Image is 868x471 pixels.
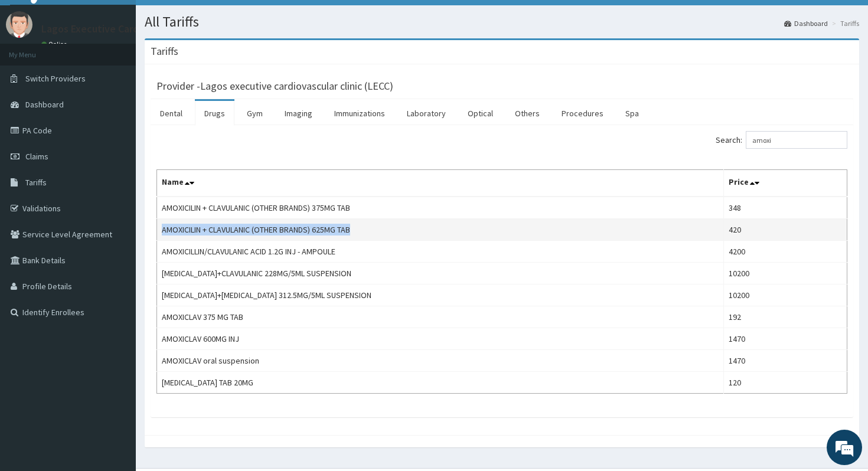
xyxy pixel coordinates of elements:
a: Procedures [552,101,613,126]
td: 1470 [723,350,847,372]
span: Tariffs [25,177,47,188]
div: Minimize live chat window [194,6,222,34]
img: d_794563401_company_1708531726252_794563401 [22,59,48,89]
td: 1470 [723,328,847,350]
td: 192 [723,306,847,328]
td: 420 [723,219,847,241]
input: Search: [746,131,847,149]
th: Price [723,170,847,197]
a: Spa [616,101,648,126]
img: User Image [6,11,32,38]
span: Claims [25,151,48,162]
td: AMOXICILIN + CLAVULANIC (OTHER BRANDS) 375MG TAB [157,197,724,219]
span: We're online! [68,149,163,268]
h3: Tariffs [151,46,178,57]
td: 10200 [723,284,847,306]
a: Dashboard [784,18,828,28]
td: [MEDICAL_DATA]+[MEDICAL_DATA] 312.5MG/5ML SUSPENSION [157,284,724,306]
td: AMOXICLAV 600MG INJ [157,328,724,350]
span: Dashboard [25,99,64,110]
div: Chat with us now [61,66,198,81]
td: AMOXICILIN + CLAVULANIC (OTHER BRANDS) 625MG TAB [157,219,724,241]
td: AMOXICLAV 375 MG TAB [157,306,724,328]
a: Gym [237,101,272,126]
td: [MEDICAL_DATA]+CLAVULANIC 228MG/5ML SUSPENSION [157,263,724,284]
td: AMOXICLAV oral suspension [157,350,724,372]
a: Laboratory [397,101,455,126]
textarea: Type your message and hit 'Enter' [6,322,225,364]
a: Drugs [195,101,234,126]
a: Others [505,101,549,126]
h1: All Tariffs [145,14,859,30]
td: 120 [723,372,847,394]
a: Online [41,40,70,48]
label: Search: [716,131,847,149]
a: Dental [151,101,192,126]
th: Name [157,170,724,197]
a: Immunizations [325,101,394,126]
li: Tariffs [829,18,859,28]
a: Optical [458,101,502,126]
h3: Provider - Lagos executive cardiovascular clinic (LECC) [156,81,393,91]
a: Imaging [275,101,322,126]
span: Switch Providers [25,73,86,84]
p: Lagos Executive Cardiovascular Clinic [41,24,212,34]
td: 348 [723,197,847,219]
td: 10200 [723,263,847,284]
td: AMOXICILLIN/CLAVULANIC ACID 1.2G INJ - AMPOULE [157,241,724,263]
td: 4200 [723,241,847,263]
td: [MEDICAL_DATA] TAB 20MG [157,372,724,394]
